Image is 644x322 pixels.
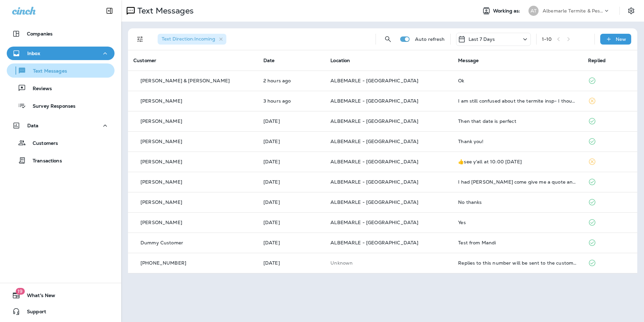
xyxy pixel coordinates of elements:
[140,118,182,124] p: [PERSON_NAME]
[330,57,350,63] span: Location
[588,57,606,63] span: Replied
[7,153,115,167] button: Transactions
[458,199,577,205] div: No thanks
[263,118,320,124] p: Sep 9, 2025 02:33 PM
[528,6,539,16] div: AT
[330,138,418,144] span: ALBEMARLE - [GEOGRAPHIC_DATA]
[140,78,230,83] p: [PERSON_NAME] & [PERSON_NAME]
[458,98,577,104] div: I am still confused about the termite insp- I thought when Ashton came out he said I was termite ...
[7,63,115,78] button: Text Messages
[263,260,320,266] p: Sep 5, 2025 09:26 AM
[493,8,522,14] span: Working as:
[458,78,577,83] div: Ok
[263,57,275,63] span: Date
[381,32,395,46] button: Search Messages
[26,140,58,147] p: Customers
[542,36,552,42] div: 1 - 10
[625,5,637,17] button: Settings
[27,51,40,56] p: Inbox
[140,179,182,185] p: [PERSON_NAME]
[458,260,577,266] div: Replies to this number will be sent to the customer. You can also choose to call the customer thr...
[330,78,418,84] span: ALBEMARLE - [GEOGRAPHIC_DATA]
[458,118,577,124] div: Then that date is perfect
[458,220,577,225] div: Yes
[263,240,320,245] p: Sep 9, 2025 11:23 AM
[27,123,39,128] p: Data
[458,159,577,164] div: 👍see y'all at 10:00 next Tuesday
[7,47,115,60] button: Inbox
[616,36,626,42] p: New
[27,31,53,36] p: Companies
[7,119,115,132] button: Data
[330,260,447,266] p: This customer does not have a last location and the phone number they messaged is not assigned to...
[140,260,186,266] p: [PHONE_NUMBER]
[158,34,226,45] div: Text Direction:Incoming
[543,8,603,14] p: Albemarle Termite & Pest Control
[458,57,479,63] span: Message
[7,81,115,95] button: Reviews
[133,57,156,63] span: Customer
[20,293,55,301] span: What's New
[263,139,320,144] p: Sep 9, 2025 02:31 PM
[7,99,115,113] button: Survey Responses
[26,103,75,110] p: Survey Responses
[415,36,445,42] p: Auto refresh
[140,159,182,164] p: [PERSON_NAME]
[330,179,418,185] span: ALBEMARLE - [GEOGRAPHIC_DATA]
[330,240,418,246] span: ALBEMARLE - [GEOGRAPHIC_DATA]
[7,305,115,318] button: Support
[330,219,418,225] span: ALBEMARLE - [GEOGRAPHIC_DATA]
[330,159,418,165] span: ALBEMARLE - [GEOGRAPHIC_DATA]
[458,240,577,245] div: Test from Mandi
[140,139,182,144] p: [PERSON_NAME]
[162,36,215,42] span: Text Direction : Incoming
[7,289,115,302] button: 19What's New
[330,118,418,124] span: ALBEMARLE - [GEOGRAPHIC_DATA]
[7,136,115,150] button: Customers
[330,98,418,104] span: ALBEMARLE - [GEOGRAPHIC_DATA]
[140,240,183,245] p: Dummy Customer
[140,220,182,225] p: [PERSON_NAME]
[7,27,115,41] button: Companies
[26,158,62,164] p: Transactions
[133,32,147,46] button: Filters
[15,288,25,295] span: 19
[458,139,577,144] div: Thank you!
[20,309,46,317] span: Support
[263,159,320,164] p: Sep 9, 2025 02:04 PM
[458,179,577,185] div: I had Ashton Jordan come give me a quote and when I called him to say I wanted the service he nev...
[140,199,182,205] p: [PERSON_NAME]
[100,4,119,18] button: Collapse Sidebar
[263,199,320,205] p: Sep 9, 2025 12:59 PM
[330,199,418,205] span: ALBEMARLE - [GEOGRAPHIC_DATA]
[135,6,194,16] p: Text Messages
[263,98,320,104] p: Sep 11, 2025 01:23 PM
[140,98,182,104] p: [PERSON_NAME]
[263,78,320,83] p: Sep 11, 2025 02:37 PM
[26,86,52,92] p: Reviews
[263,220,320,225] p: Sep 9, 2025 12:15 PM
[26,68,67,75] p: Text Messages
[469,36,495,42] p: Last 7 Days
[263,179,320,185] p: Sep 9, 2025 01:39 PM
